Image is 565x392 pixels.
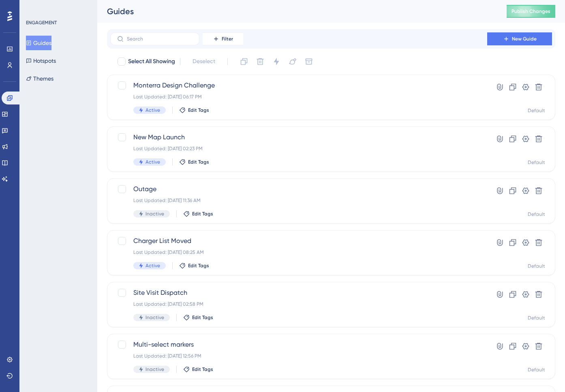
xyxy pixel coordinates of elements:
button: Deselect [185,54,223,69]
button: Edit Tags [179,107,209,113]
span: Multi-select markers [133,340,464,349]
span: Deselect [193,57,215,66]
button: Edit Tags [183,211,213,217]
button: Edit Tags [179,262,209,269]
div: Last Updated: [DATE] 11:36 AM [133,197,464,204]
span: Publish Changes [511,8,550,15]
div: Default [528,366,545,373]
div: Default [528,315,545,321]
button: Publish Changes [507,5,555,18]
span: Inactive [146,366,164,373]
button: Themes [26,71,54,86]
div: Default [528,211,545,217]
span: Select All Showing [128,57,175,66]
div: ENGAGEMENT [26,19,57,26]
span: Edit Tags [188,107,209,113]
span: Inactive [146,211,164,217]
span: Filter [222,36,233,42]
span: Edit Tags [188,262,209,269]
button: Edit Tags [179,159,209,165]
span: Active [146,107,160,113]
button: Guides [26,36,51,50]
span: Active [146,262,160,269]
span: Edit Tags [192,314,213,321]
div: Last Updated: [DATE] 06:17 PM [133,94,464,100]
span: Monterra Design Challenge [133,81,464,90]
button: Edit Tags [183,314,213,321]
span: Outage [133,184,464,194]
span: Edit Tags [192,211,213,217]
span: Edit Tags [188,159,209,165]
div: Last Updated: [DATE] 02:23 PM [133,145,464,152]
button: Filter [203,32,243,45]
span: Edit Tags [192,366,213,373]
button: Hotspots [26,53,56,68]
span: New Map Launch [133,132,464,142]
button: Edit Tags [183,366,213,373]
div: Last Updated: [DATE] 08:25 AM [133,249,464,256]
span: Active [146,159,160,165]
div: Default [528,263,545,269]
input: Search [127,36,193,42]
div: Default [528,107,545,114]
div: Last Updated: [DATE] 02:58 PM [133,301,464,307]
span: New Guide [512,36,537,42]
span: Site Visit Dispatch [133,288,464,298]
span: Charger List Moved [133,236,464,246]
div: Guides [107,6,486,17]
span: Inactive [146,314,164,321]
div: Default [528,159,545,166]
div: Last Updated: [DATE] 12:56 PM [133,353,464,359]
button: New Guide [487,32,552,45]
